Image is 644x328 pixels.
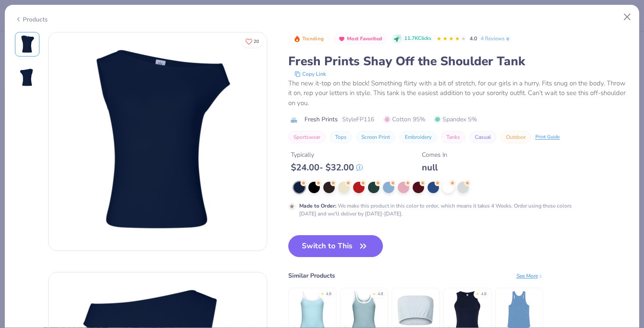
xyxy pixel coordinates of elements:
[326,291,331,297] div: 4.8
[294,35,301,42] img: Trending sort
[517,272,543,280] div: See More
[384,115,425,124] span: Cotton 95%
[291,162,363,173] div: $ 24.00 - $ 32.00
[241,35,263,48] button: Like
[422,150,447,159] div: Comes In
[321,291,324,295] div: ★
[378,291,383,297] div: 4.8
[481,35,511,42] a: 4 Reviews
[342,115,374,124] span: Style FP116
[400,131,437,143] button: Embroidery
[470,35,477,42] span: 4.0
[356,131,395,143] button: Screen Print
[299,202,336,209] strong: Made to Order :
[501,131,531,143] button: Outdoor
[304,115,338,124] span: Fresh Prints
[288,235,383,257] button: Switch to This
[476,291,479,295] div: ★
[49,32,267,250] img: Front
[441,131,465,143] button: Tanks
[302,36,324,41] span: Trending
[470,131,496,143] button: Casual
[338,35,345,42] img: Most Favorited sort
[288,53,630,70] div: Fresh Prints Shay Off the Shoulder Tank
[404,35,431,42] span: 11.7K Clicks
[288,131,326,143] button: Sportswear
[288,116,300,123] img: brand logo
[17,67,38,88] img: Back
[17,34,38,55] img: Front
[436,32,466,46] div: 4.0 Stars
[299,202,589,218] div: We make this product in this color to order, which means it takes 4 Weeks. Order using these colo...
[291,150,363,159] div: Typically
[288,271,335,280] div: Similar Products
[535,134,560,141] div: Print Guide
[288,78,630,108] div: The new it-top on the block! Something flirty with a bit of stretch, for our girls in a hurry. Fi...
[422,162,447,173] div: null
[254,39,259,44] span: 20
[292,70,329,78] button: copy to clipboard
[334,33,387,45] button: Badge Button
[434,115,477,124] span: Spandex 5%
[372,291,376,295] div: ★
[289,33,329,45] button: Badge Button
[481,291,486,297] div: 4.8
[619,9,636,25] button: Close
[330,131,352,143] button: Tops
[347,36,382,41] span: Most Favorited
[15,15,48,24] div: Products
